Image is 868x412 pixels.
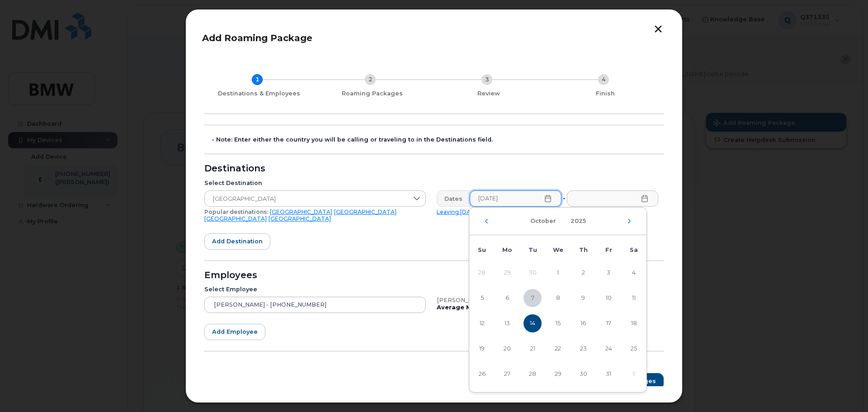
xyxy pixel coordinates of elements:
[204,208,268,215] span: Popular destinations:
[549,289,567,307] span: 8
[498,365,516,383] span: 27
[495,285,520,311] td: 6
[473,340,491,358] span: 19
[549,365,567,383] span: 29
[202,33,312,43] span: Add Roaming Package
[212,136,664,143] div: - Note: Enter either the country you will be calling or traveling to in the Destinations field.
[525,213,561,229] button: Choose Month
[269,215,331,222] a: [GEOGRAPHIC_DATA]
[212,327,258,336] span: Add employee
[605,246,612,253] span: Fr
[574,289,592,307] span: 9
[437,304,517,311] b: Average Monthly Usage:
[571,311,596,336] td: 16
[520,361,545,387] td: 28
[829,373,861,405] iframe: Messenger Launcher
[621,260,646,285] td: 4
[599,340,618,358] span: 24
[549,264,567,282] span: 1
[574,314,592,332] span: 16
[571,361,596,387] td: 30
[627,218,632,224] button: Next Month
[204,286,426,293] div: Select Employee
[498,289,516,307] span: 6
[437,297,658,304] div: [PERSON_NAME], iPhone, T-Mobile
[596,285,621,311] td: 10
[574,340,592,358] span: 23
[469,311,495,336] td: 12
[502,246,512,253] span: Mo
[524,365,542,383] span: 28
[625,314,643,332] span: 18
[574,365,592,383] span: 30
[571,336,596,361] td: 23
[469,285,495,311] td: 5
[473,289,491,307] span: 5
[469,361,495,387] td: 26
[549,340,567,358] span: 22
[574,264,592,282] span: 2
[565,213,591,229] button: Choose Year
[365,74,376,85] div: 2
[599,264,618,282] span: 3
[317,90,427,97] div: Roaming Packages
[204,215,267,222] a: [GEOGRAPHIC_DATA]
[205,191,408,207] span: Canada
[545,361,571,387] td: 29
[520,260,545,285] td: 30
[469,336,495,361] td: 19
[571,285,596,311] td: 9
[473,365,491,383] span: 26
[204,324,265,340] button: Add employee
[598,74,609,85] div: 4
[469,260,495,285] td: 28
[204,165,664,172] div: Destinations
[599,314,618,332] span: 17
[334,208,396,215] a: [GEOGRAPHIC_DATA]
[495,311,520,336] td: 13
[596,361,621,387] td: 31
[551,90,660,97] div: Finish
[473,314,491,332] span: 12
[520,336,545,361] td: 21
[498,340,516,358] span: 20
[495,361,520,387] td: 27
[470,190,561,207] input: Please fill out this field
[579,246,588,253] span: Th
[599,365,618,383] span: 31
[520,311,545,336] td: 14
[528,246,537,253] span: Tu
[469,207,647,392] div: Choose Date
[524,289,542,307] span: 7
[625,264,643,282] span: 4
[495,260,520,285] td: 29
[621,361,646,387] td: 1
[204,272,664,279] div: Employees
[484,218,489,224] button: Previous Month
[625,289,643,307] span: 11
[204,297,426,313] input: Search device
[596,311,621,336] td: 17
[549,314,567,332] span: 15
[599,289,618,307] span: 10
[520,285,545,311] td: 7
[630,246,638,253] span: Sa
[204,180,426,187] div: Select Destination
[498,314,516,332] span: 13
[596,336,621,361] td: 24
[596,260,621,285] td: 3
[621,285,646,311] td: 11
[545,260,571,285] td: 1
[621,311,646,336] td: 18
[524,314,542,332] span: 14
[212,237,263,246] span: Add destination
[625,340,643,358] span: 25
[204,233,270,250] button: Add destination
[553,246,563,253] span: We
[495,336,520,361] td: 20
[270,208,332,215] a: [GEOGRAPHIC_DATA]
[478,246,486,253] span: Su
[567,190,659,207] input: Please fill out this field
[545,285,571,311] td: 8
[561,190,567,207] div: -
